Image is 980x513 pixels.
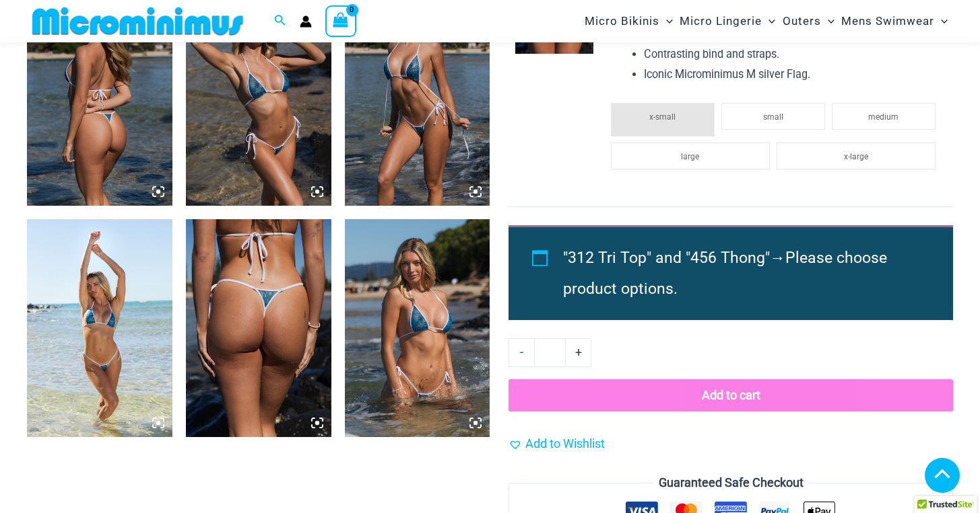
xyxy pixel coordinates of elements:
a: - [509,338,534,366]
input: Product quantity [534,338,566,366]
span: Mens Swimwear [841,4,934,38]
a: Add to Wishlist [509,434,605,454]
span: "312 Tri Top" and "456 Thong" [563,249,770,267]
li: small [721,103,825,130]
span: Micro Bikinis [585,4,659,38]
span: Menu Toggle [659,4,673,38]
a: Mens SwimwearMenu ToggleMenu Toggle [838,4,951,38]
span: small [763,112,783,122]
span: medium [868,112,899,122]
span: large [681,152,699,161]
span: Micro Lingerie [680,4,762,38]
a: OutersMenu ToggleMenu Toggle [779,4,838,38]
li: x-large [777,143,936,169]
li: large [611,143,770,169]
img: MM SHOP LOGO FLAT [27,6,249,36]
a: Search icon link [274,13,286,30]
span: Outers [783,4,821,38]
li: x-small [611,103,715,136]
span: x-large [844,152,868,161]
img: Waves Breaking Ocean 456 Bottom [186,219,331,437]
li: Iconic Microminimus M silver Flag. [644,65,942,85]
span: Menu Toggle [934,4,948,38]
span: Add to Wishlist [525,436,605,450]
legend: Guaranteed Safe Checkout [653,473,809,493]
a: Micro LingerieMenu ToggleMenu Toggle [676,4,779,38]
img: Waves Breaking Ocean 312 Top 456 Bottom [27,219,172,437]
li: Contrasting bind and straps. [644,44,942,65]
a: Micro BikinisMenu ToggleMenu Toggle [581,4,676,38]
button: Add to cart [509,379,953,411]
a: View Shopping Cart, empty [325,5,356,36]
nav: Site Navigation [579,2,953,40]
span: Menu Toggle [762,4,775,38]
span: Menu Toggle [821,4,835,38]
li: medium [832,103,936,130]
img: Waves Breaking Ocean 312 Top 456 Bottom [345,219,490,437]
li: → [563,243,923,305]
a: Account icon link [300,15,312,28]
span: x-small [649,112,676,122]
a: + [566,338,591,366]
